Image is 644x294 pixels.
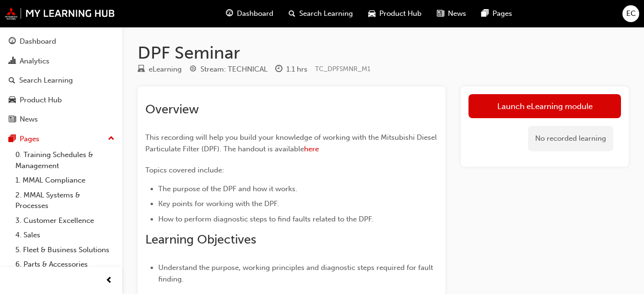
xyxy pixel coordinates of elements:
[12,147,118,173] a: 0. Training Schedules & Management
[218,4,281,24] a: guage-iconDashboard
[368,8,375,20] span: car-icon
[226,8,233,20] span: guage-icon
[286,64,307,75] div: 1.1 hrs
[158,215,374,223] span: How to perform diagnostic steps to find faults related to the DPF.
[299,8,353,19] span: Search Learning
[4,33,118,50] a: Dashboard
[4,52,118,70] a: Analytics
[105,275,113,287] span: prev-icon
[468,94,621,118] a: Launch eLearning module
[9,57,16,66] span: chart-icon
[4,31,118,130] button: DashboardAnalyticsSearch LearningProduct HubNews
[4,110,118,128] a: News
[189,63,268,75] div: Stream
[437,8,444,20] span: news-icon
[12,173,118,188] a: 1. MMAL Compliance
[20,134,39,145] div: Pages
[4,130,118,148] button: Pages
[138,42,629,63] h1: DPF Seminar
[149,64,182,75] div: eLearning
[492,8,512,19] span: Pages
[474,4,520,24] a: pages-iconPages
[145,166,224,174] span: Topics covered include:
[138,63,182,75] div: Type
[9,135,16,144] span: pages-icon
[5,7,115,20] img: mmal
[108,133,115,145] span: up-icon
[379,8,422,19] span: Product Hub
[9,96,16,105] span: car-icon
[138,65,145,74] span: learningResourceType_ELEARNING-icon
[4,91,118,109] a: Product Hub
[20,95,62,106] div: Product Hub
[304,145,319,153] a: here
[19,75,73,86] div: Search Learning
[12,213,118,228] a: 3. Customer Excellence
[361,4,429,24] a: car-iconProduct Hub
[481,8,489,20] span: pages-icon
[528,126,613,151] div: No recorded learning
[315,65,371,73] span: Learning resource code
[12,243,118,257] a: 5. Fleet & Business Solutions
[626,8,636,19] span: EC
[145,232,256,247] span: Learning Objectives
[200,64,268,75] div: Stream: TECHNICAL
[429,4,474,24] a: news-iconNews
[281,4,361,24] a: search-iconSearch Learning
[145,133,439,153] span: This recording will help you build your knowledge of working with the Mitsubishi Diesel Particula...
[289,8,295,20] span: search-icon
[145,102,199,117] span: Overview
[158,263,435,283] span: Understand the purpose, working principles and diagnostic steps required for fault finding.
[275,63,307,75] div: Duration
[4,72,118,89] a: Search Learning
[20,56,49,67] div: Analytics
[448,8,466,19] span: News
[12,228,118,243] a: 4. Sales
[237,8,273,19] span: Dashboard
[20,114,38,125] div: News
[189,65,197,74] span: target-icon
[9,76,15,85] span: search-icon
[158,199,279,208] span: Key points for working with the DPF.
[20,36,56,47] div: Dashboard
[9,37,16,46] span: guage-icon
[12,188,118,213] a: 2. MMAL Systems & Processes
[12,257,118,272] a: 6. Parts & Accessories
[9,115,16,124] span: news-icon
[275,65,282,74] span: clock-icon
[622,5,639,22] button: EC
[158,184,297,193] span: The purpose of the DPF and how it works.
